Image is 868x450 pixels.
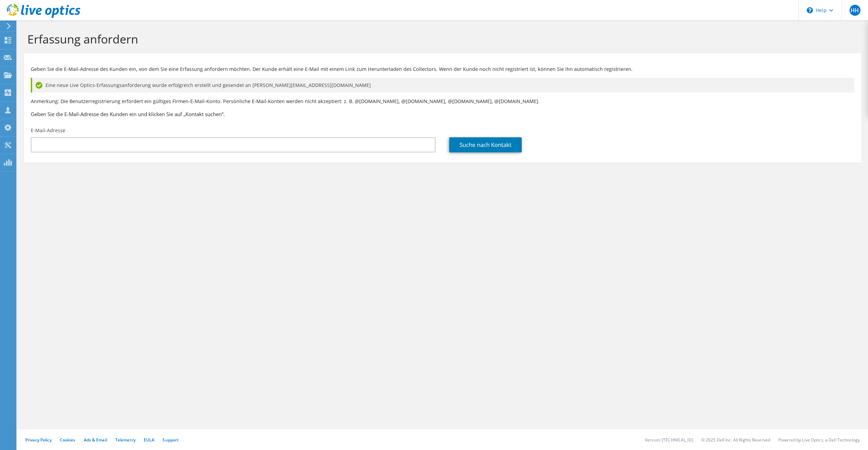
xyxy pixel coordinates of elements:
[25,437,52,443] a: Privacy Policy
[144,437,154,443] a: EULA
[31,98,854,105] p: Anmerkung: Die Benutzerregistrierung erfordert ein gültiges Firmen-E-Mail-Konto. Persönliche E-Ma...
[31,65,854,73] p: Geben Sie die E-Mail-Adresse des Kunden ein, von dem Sie eine Erfassung anfordern möchten. Der Ku...
[84,437,107,443] a: Ads & Email
[46,82,371,89] span: Eine neue Live Optics-Erfassungsanforderung wurde erfolgreich erstellt und gesendet an [PERSON_NA...
[27,32,854,46] h1: Erfassung anfordern
[163,437,179,443] a: Support
[31,110,854,118] h3: Geben Sie die E-Mail-Adresse des Kunden ein und klicken Sie auf „Kontakt suchen“.
[645,437,693,443] li: Version: [TECHNICAL_ID]
[115,437,135,443] a: Telemetry
[701,437,770,443] li: © 2025 Dell Inc. All Rights Reserved
[60,437,76,443] a: Cookies
[31,127,65,134] label: E-Mail-Adresse
[850,5,860,16] span: HH
[807,7,813,13] svg: \n
[778,437,860,443] li: Powered by Live Optics, a Dell Technology
[449,137,522,152] a: Suche nach Kontakt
